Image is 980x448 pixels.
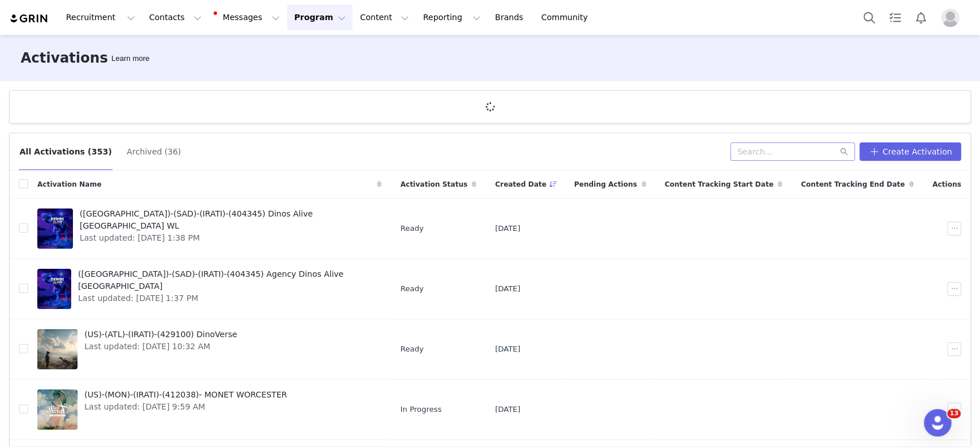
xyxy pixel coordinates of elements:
[941,9,959,27] img: placeholder-profile.jpg
[495,404,520,415] span: [DATE]
[78,268,375,292] span: ([GEOGRAPHIC_DATA])-(SAD)-(IRATI)-(404345) Agency Dinos Alive [GEOGRAPHIC_DATA]
[730,142,855,161] input: Search...
[37,266,382,312] a: ([GEOGRAPHIC_DATA])-(SAD)-(IRATI)-(404345) Agency Dinos Alive [GEOGRAPHIC_DATA]Last updated: [DAT...
[400,179,467,190] span: Activation Status
[21,48,108,68] h3: Activations
[416,5,487,30] button: Reporting
[37,206,382,252] a: ([GEOGRAPHIC_DATA])-(SAD)-(IRATI)-(404345) Dinos Alive [GEOGRAPHIC_DATA] WLLast updated: [DATE] 1...
[37,387,382,432] a: (US)-(MON)-(IRATI)-(412038)- MONET WORCESTERLast updated: [DATE] 9:59 AM
[400,223,423,234] span: Ready
[495,179,547,190] span: Created Date
[9,13,49,24] img: grin logo
[400,343,423,355] span: Ready
[209,5,286,30] button: Messages
[934,9,971,27] button: Profile
[882,5,908,30] a: Tasks
[59,5,142,30] button: Recruitment
[947,409,960,418] span: 13
[37,179,102,190] span: Activation Name
[84,401,287,413] span: Last updated: [DATE] 9:59 AM
[495,343,520,355] span: [DATE]
[534,5,600,30] a: Community
[80,232,375,244] span: Last updated: [DATE] 1:38 PM
[126,142,181,161] button: Archived (36)
[400,404,441,415] span: In Progress
[142,5,208,30] button: Contacts
[923,172,970,196] div: Actions
[84,329,237,341] span: (US)-(ATL)-(IRATI)-(429100) DinoVerse
[488,5,533,30] a: Brands
[857,5,882,30] button: Search
[78,292,375,304] span: Last updated: [DATE] 1:37 PM
[495,223,520,234] span: [DATE]
[37,326,382,372] a: (US)-(ATL)-(IRATI)-(429100) DinoVerseLast updated: [DATE] 10:32 AM
[19,142,113,161] button: All Activations (353)
[664,179,773,190] span: Content Tracking Start Date
[353,5,416,30] button: Content
[84,341,237,353] span: Last updated: [DATE] 10:32 AM
[287,5,353,30] button: Program
[80,208,375,232] span: ([GEOGRAPHIC_DATA])-(SAD)-(IRATI)-(404345) Dinos Alive [GEOGRAPHIC_DATA] WL
[400,283,423,295] span: Ready
[495,283,520,295] span: [DATE]
[109,53,152,64] div: Tooltip anchor
[908,5,933,30] button: Notifications
[84,389,287,401] span: (US)-(MON)-(IRATI)-(412038)- MONET WORCESTER
[840,148,848,156] i: icon: search
[859,142,961,161] button: Create Activation
[924,409,951,437] iframe: Intercom live chat
[801,179,905,190] span: Content Tracking End Date
[574,179,637,190] span: Pending Actions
